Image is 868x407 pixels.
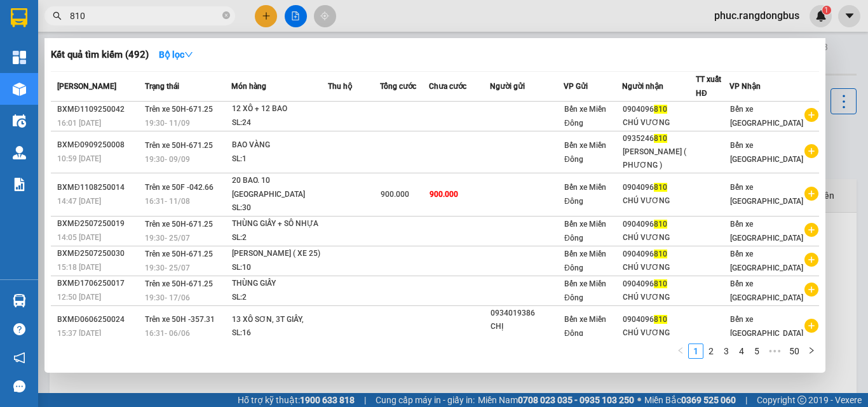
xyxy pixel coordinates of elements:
[381,190,409,199] span: 900.000
[232,231,327,245] div: SL: 2
[222,11,230,19] span: close-circle
[57,313,141,326] div: BXMĐ0606250024
[232,247,327,261] div: [PERSON_NAME] ( XE 25)
[13,294,26,307] img: warehouse-icon
[730,141,803,164] span: Bến xe [GEOGRAPHIC_DATA]
[57,103,141,116] div: BXMĐ1109250042
[430,190,458,199] span: 900.000
[623,132,695,145] div: 0935246
[53,11,62,20] span: search
[654,183,667,192] span: 810
[804,223,818,237] span: plus-circle
[654,250,667,258] span: 810
[57,263,101,272] span: 15:18 [DATE]
[149,44,203,65] button: Bộ lọcdown
[145,315,215,324] span: Trên xe 50H -357.31
[159,50,193,60] strong: Bộ lọc
[564,220,606,243] span: Bến xe Miền Đông
[57,138,141,152] div: BXMĐ0909250008
[232,313,327,327] div: 13 XÔ SƠN, 3T GIẤY,
[564,141,606,164] span: Bến xe Miền Đông
[70,9,220,23] input: Tìm tên, số ĐT hoặc mã đơn
[57,181,141,194] div: BXMĐ1108250014
[623,261,695,274] div: CHÚ VƯƠNG
[429,82,466,91] span: Chưa cước
[703,344,719,359] li: 2
[623,291,695,304] div: CHÚ VƯƠNG
[654,279,667,288] span: 810
[145,82,179,91] span: Trạng thái
[623,103,695,116] div: 0904096
[145,155,190,164] span: 19:30 - 09/09
[232,277,327,291] div: THÙNG GIẤY
[184,50,193,59] span: down
[804,187,818,201] span: plus-circle
[57,247,141,260] div: BXMĐ2507250030
[623,313,695,326] div: 0904096
[380,82,416,91] span: Tổng cước
[804,283,818,297] span: plus-circle
[623,181,695,194] div: 0904096
[145,197,190,206] span: 16:31 - 11/08
[13,352,25,364] span: notification
[145,105,213,114] span: Trên xe 50H-671.25
[730,315,803,338] span: Bến xe [GEOGRAPHIC_DATA]
[730,279,803,302] span: Bến xe [GEOGRAPHIC_DATA]
[785,344,804,359] li: 50
[145,293,190,302] span: 19:30 - 17/06
[145,329,190,338] span: 16:31 - 06/06
[57,197,101,206] span: 14:47 [DATE]
[622,82,663,91] span: Người nhận
[785,344,803,358] a: 50
[57,277,141,290] div: BXMĐ1706250017
[145,220,213,229] span: Trên xe 50H-671.25
[145,279,213,288] span: Trên xe 50H-671.25
[764,344,785,359] li: Next 5 Pages
[654,315,667,324] span: 810
[491,320,563,347] div: CHỊ [PERSON_NAME]
[673,344,688,359] button: left
[232,261,327,275] div: SL: 10
[623,116,695,130] div: CHÚ VƯƠNG
[232,291,327,305] div: SL: 2
[730,220,803,243] span: Bến xe [GEOGRAPHIC_DATA]
[231,82,266,91] span: Món hàng
[623,248,695,261] div: 0904096
[13,83,26,96] img: warehouse-icon
[623,218,695,231] div: 0904096
[764,344,785,359] span: •••
[145,250,213,258] span: Trên xe 50H-671.25
[623,277,695,291] div: 0904096
[564,105,606,128] span: Bến xe Miền Đông
[491,307,563,320] div: 0934019386
[689,344,703,358] a: 1
[734,344,749,359] li: 4
[11,8,27,27] img: logo-vxr
[688,344,703,359] li: 1
[677,347,684,354] span: left
[804,319,818,333] span: plus-circle
[564,315,606,338] span: Bến xe Miền Đông
[750,344,764,358] a: 5
[232,201,327,215] div: SL: 30
[623,326,695,340] div: CHÚ VƯƠNG
[673,344,688,359] li: Previous Page
[13,114,26,128] img: warehouse-icon
[654,134,667,143] span: 810
[749,344,764,359] li: 5
[57,233,101,242] span: 14:05 [DATE]
[696,75,721,98] span: TT xuất HĐ
[804,344,819,359] li: Next Page
[564,82,588,91] span: VP Gửi
[232,174,327,201] div: 20 BAO. 10 [GEOGRAPHIC_DATA]
[222,10,230,22] span: close-circle
[145,234,190,243] span: 19:30 - 25/07
[232,217,327,231] div: THÙNG GIẤY + SÔ NHỰA
[730,250,803,272] span: Bến xe [GEOGRAPHIC_DATA]
[490,82,525,91] span: Người gửi
[704,344,718,358] a: 2
[623,145,695,172] div: [PERSON_NAME] ( PHƯƠNG )
[729,82,761,91] span: VP Nhận
[57,329,101,338] span: 15:37 [DATE]
[719,344,734,359] li: 3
